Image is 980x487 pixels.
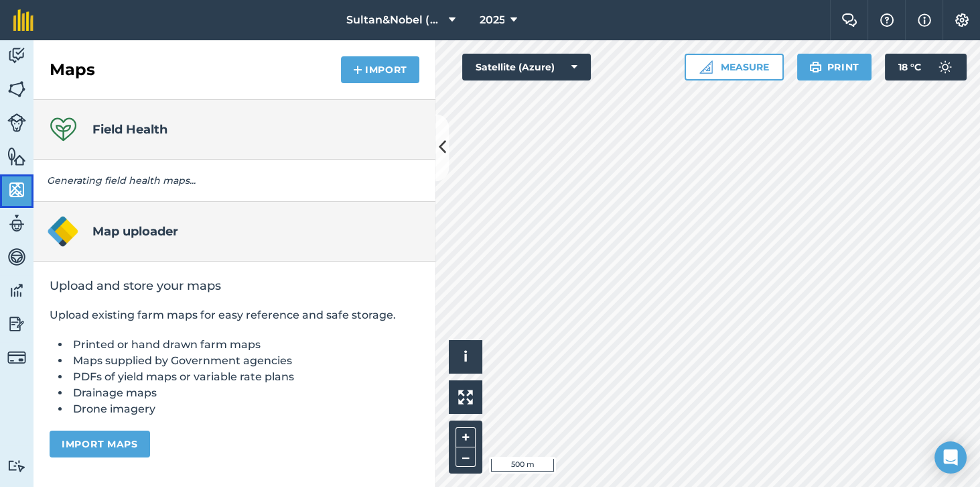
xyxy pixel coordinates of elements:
img: A cog icon [954,13,970,27]
img: svg+xml;base64,PHN2ZyB4bWxucz0iaHR0cDovL3d3dy53My5vcmcvMjAwMC9zdmciIHdpZHRoPSIxOSIgaGVpZ2h0PSIyNC... [809,59,822,75]
span: i [464,348,468,365]
img: svg+xml;base64,PD94bWwgdmVyc2lvbj0iMS4wIiBlbmNvZGluZz0idXRmLTgiPz4KPCEtLSBHZW5lcmF0b3I6IEFkb2JlIE... [7,280,26,301]
span: 2025 [479,12,504,28]
img: Ruler icon [699,60,713,74]
button: + [456,427,476,447]
h2: Upload and store your maps [50,278,419,294]
h2: Maps [50,59,95,80]
li: Drone imagery [70,401,419,417]
img: svg+xml;base64,PD94bWwgdmVyc2lvbj0iMS4wIiBlbmNvZGluZz0idXRmLTgiPz4KPCEtLSBHZW5lcmF0b3I6IEFkb2JlIE... [7,247,26,267]
p: Upload existing farm maps for easy reference and safe storage. [50,307,419,323]
h4: Field Health [92,120,167,139]
span: Sultan&Nobel (REAF Trust) [346,12,443,28]
span: 18 ° C [898,54,921,80]
img: svg+xml;base64,PD94bWwgdmVyc2lvbj0iMS4wIiBlbmNvZGluZz0idXRmLTgiPz4KPCEtLSBHZW5lcmF0b3I6IEFkb2JlIE... [7,348,26,367]
li: Maps supplied by Government agencies [70,353,419,369]
img: Two speech bubbles overlapping with the left bubble in the forefront [841,13,857,27]
button: Import [341,56,419,83]
button: Satellite (Azure) [462,54,591,80]
img: svg+xml;base64,PHN2ZyB4bWxucz0iaHR0cDovL3d3dy53My5vcmcvMjAwMC9zdmciIHdpZHRoPSIxNyIgaGVpZ2h0PSIxNy... [918,12,931,28]
li: Drainage maps [70,385,419,401]
button: Print [797,54,872,80]
img: svg+xml;base64,PHN2ZyB4bWxucz0iaHR0cDovL3d3dy53My5vcmcvMjAwMC9zdmciIHdpZHRoPSI1NiIgaGVpZ2h0PSI2MC... [7,180,26,200]
button: – [456,447,476,467]
img: svg+xml;base64,PD94bWwgdmVyc2lvbj0iMS4wIiBlbmNvZGluZz0idXRmLTgiPz4KPCEtLSBHZW5lcmF0b3I6IEFkb2JlIE... [7,113,26,132]
li: PDFs of yield maps or variable rate plans [70,369,419,385]
img: svg+xml;base64,PD94bWwgdmVyc2lvbj0iMS4wIiBlbmNvZGluZz0idXRmLTgiPz4KPCEtLSBHZW5lcmF0b3I6IEFkb2JlIE... [7,459,26,472]
li: Printed or hand drawn farm maps [70,337,419,353]
h4: Map uploader [92,222,178,241]
button: i [449,340,482,374]
img: Four arrows, one pointing top left, one top right, one bottom right and the last bottom left [458,390,473,404]
img: Map uploader logo [47,215,79,248]
img: svg+xml;base64,PD94bWwgdmVyc2lvbj0iMS4wIiBlbmNvZGluZz0idXRmLTgiPz4KPCEtLSBHZW5lcmF0b3I6IEFkb2JlIE... [7,213,26,233]
img: svg+xml;base64,PHN2ZyB4bWxucz0iaHR0cDovL3d3dy53My5vcmcvMjAwMC9zdmciIHdpZHRoPSI1NiIgaGVpZ2h0PSI2MC... [7,79,26,99]
img: svg+xml;base64,PD94bWwgdmVyc2lvbj0iMS4wIiBlbmNvZGluZz0idXRmLTgiPz4KPCEtLSBHZW5lcmF0b3I6IEFkb2JlIE... [7,314,26,334]
button: 18 °C [885,54,967,80]
img: fieldmargin Logo [13,9,33,31]
em: Generating field health maps... [47,174,196,186]
img: A question mark icon [879,13,895,27]
div: Open Intercom Messenger [934,441,967,474]
img: svg+xml;base64,PHN2ZyB4bWxucz0iaHR0cDovL3d3dy53My5vcmcvMjAwMC9zdmciIHdpZHRoPSIxNCIgaGVpZ2h0PSIyNC... [353,62,362,78]
img: svg+xml;base64,PHN2ZyB4bWxucz0iaHR0cDovL3d3dy53My5vcmcvMjAwMC9zdmciIHdpZHRoPSI1NiIgaGVpZ2h0PSI2MC... [7,146,26,166]
img: svg+xml;base64,PD94bWwgdmVyc2lvbj0iMS4wIiBlbmNvZGluZz0idXRmLTgiPz4KPCEtLSBHZW5lcmF0b3I6IEFkb2JlIE... [7,46,26,66]
img: svg+xml;base64,PD94bWwgdmVyc2lvbj0iMS4wIiBlbmNvZGluZz0idXRmLTgiPz4KPCEtLSBHZW5lcmF0b3I6IEFkb2JlIE... [932,54,959,80]
button: Measure [685,54,784,80]
button: Import maps [50,431,150,457]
